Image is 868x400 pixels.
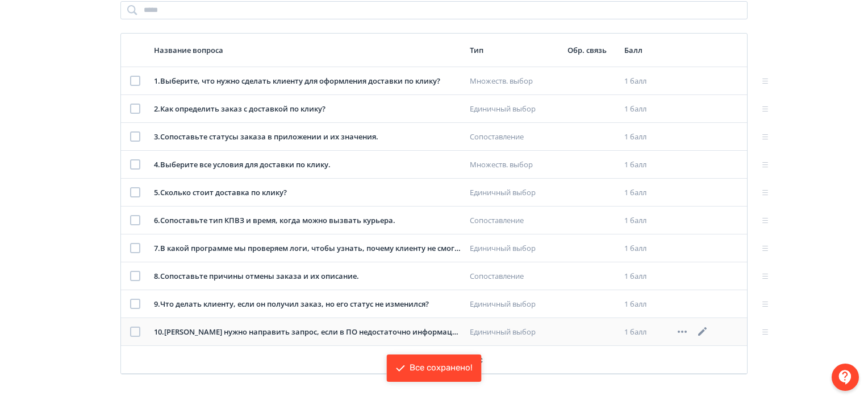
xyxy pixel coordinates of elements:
[624,159,666,171] div: 1 балл
[624,131,666,143] div: 1 балл
[624,327,666,338] div: 1 балл
[624,215,666,226] div: 1 балл
[470,271,558,282] div: Сопоставление
[154,299,461,310] div: 9 . Что делать клиенту, если он получил заказ, но его статус не изменился?
[154,104,461,115] div: 2 . Как определить заказ с доставкой по клику?
[470,76,558,87] div: Множеств. выбор
[154,76,461,87] div: 1 . Выберите, что нужно сделать клиенту для оформления доставки по клику?
[624,299,666,310] div: 1 балл
[624,271,666,282] div: 1 балл
[154,271,461,282] div: 8 . Сопоставьте причины отмены заказа и их описание.
[470,159,558,171] div: Множеств. выбор
[154,187,461,199] div: 5 . Сколько стоит доставка по клику?
[567,45,615,55] div: Обр. связь
[154,131,461,143] div: 3 . Сопоставьте статусы заказа в приложении и их значения.
[130,346,738,373] button: Добавить вопрос
[624,187,666,199] div: 1 балл
[470,327,558,338] div: Единичный выбор
[624,45,666,55] div: Балл
[470,104,558,115] div: Единичный выбор
[624,243,666,254] div: 1 балл
[154,327,461,338] div: 10 . [PERSON_NAME] нужно направить запрос, если в ПО недостаточно информации для консультации по ...
[470,45,558,55] div: Тип
[154,45,461,55] div: Название вопроса
[470,131,558,143] div: Сопоставление
[470,215,558,226] div: Сопоставление
[624,76,666,87] div: 1 балл
[470,187,558,199] div: Единичный выбор
[154,243,461,254] div: 7 . В какой программе мы проверяем логи, чтобы узнать, почему клиенту не смогли доставить заказ?
[154,159,461,171] div: 4 . Выберите все условия для доставки по клику.
[624,104,666,115] div: 1 балл
[470,243,558,254] div: Единичный выбор
[154,215,461,226] div: 6 . Сопоставьте тип КПВЗ и время, когда можно вызвать курьера.
[470,299,558,310] div: Единичный выбор
[410,362,473,374] div: Все сохранено!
